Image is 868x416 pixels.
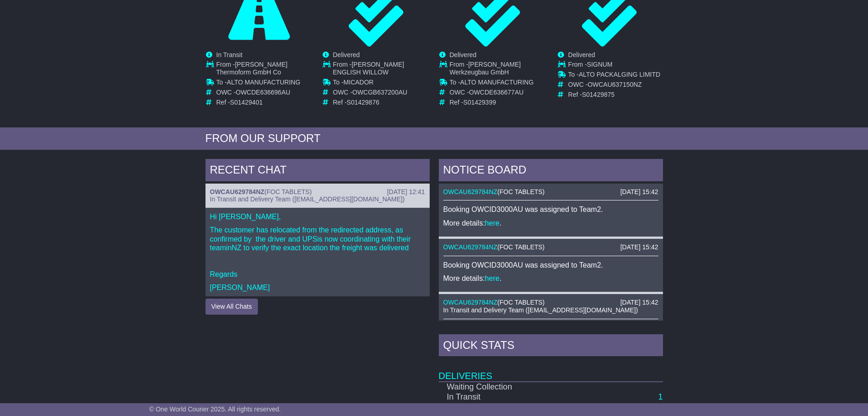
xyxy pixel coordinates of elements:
[439,402,564,412] td: Delivering
[443,188,498,195] a: OWCAU629784NZ
[443,261,658,269] p: Booking OWCID3000AU was assigned to Team2.
[439,159,663,184] div: NOTICE BOARD
[352,89,407,96] span: OWCGB637200AU
[499,299,542,306] span: FOC TABLETS
[333,51,360,58] span: Delivered
[210,270,425,279] p: Regards
[210,283,425,292] p: [PERSON_NAME]
[439,334,663,359] div: Quick Stats
[485,274,499,282] a: here
[205,299,258,315] button: View All Chats
[450,89,546,99] td: OWC -
[216,51,243,58] span: In Transit
[620,299,658,306] div: [DATE] 15:42
[658,402,663,411] a: 0
[439,392,564,402] td: In Transit
[210,212,425,221] p: Hi [PERSON_NAME],
[205,159,430,184] div: RECENT CHAT
[333,61,429,79] td: From -
[210,226,425,252] p: The customer has relocated from the redirected address, as confirmed by the driver and UPSis now ...
[210,188,425,196] div: ( )
[216,61,313,79] td: From -
[588,81,642,88] span: OWCAU637150NZ
[205,132,663,145] div: FROM OUR SUPPORT
[236,89,290,96] span: OWCDE636696AU
[443,219,658,227] p: More details: .
[568,51,595,58] span: Delivered
[227,79,300,86] span: ALTO MANUFACTURING
[443,243,498,251] a: OWCAU629784NZ
[620,188,658,196] div: [DATE] 15:42
[333,61,404,76] span: [PERSON_NAME] ENGLISH WILLOW
[333,99,429,106] td: Ref -
[347,99,380,106] span: S01429876
[216,89,313,99] td: OWC -
[450,61,521,76] span: [PERSON_NAME] Werkzeugbau GmbH
[450,61,546,79] td: From -
[333,89,429,99] td: OWC -
[443,188,658,196] div: ( )
[149,405,281,413] span: © One World Courier 2025. All rights reserved.
[568,61,660,71] td: From -
[658,392,663,401] a: 1
[582,91,615,98] span: S01429875
[463,99,496,106] span: S01429399
[469,89,524,96] span: OWCDE636677AU
[499,243,542,251] span: FOC TABLETS
[443,205,658,214] p: Booking OWCID3000AU was assigned to Team2.
[387,188,425,196] div: [DATE] 12:41
[216,79,313,89] td: To -
[333,79,429,89] td: To -
[439,358,663,382] td: Deliveries
[568,91,660,99] td: Ref -
[344,79,374,86] span: MICADOR
[450,51,477,58] span: Delivered
[499,188,542,195] span: FOC TABLETS
[439,382,564,392] td: Waiting Collection
[579,71,660,78] span: ALTO PACKALGING LIMITD
[216,99,313,106] td: Ref -
[587,61,612,68] span: SIGNUM
[568,71,660,81] td: To -
[443,299,498,306] a: OWCAU629784NZ
[230,99,263,106] span: S01429401
[210,195,405,203] span: In Transit and Delivery Team ([EMAIL_ADDRESS][DOMAIN_NAME])
[443,306,638,314] span: In Transit and Delivery Team ([EMAIL_ADDRESS][DOMAIN_NAME])
[443,274,658,283] p: More details: .
[450,79,546,89] td: To -
[216,61,288,76] span: [PERSON_NAME] Thermoform GmbH Co
[443,299,658,306] div: ( )
[210,188,265,195] a: OWCAU629784NZ
[443,243,658,251] div: ( )
[620,243,658,251] div: [DATE] 15:42
[460,79,534,86] span: ALTO MANUFACTURING
[267,188,309,195] span: FOC TABLETS
[450,99,546,106] td: Ref -
[485,219,499,227] a: here
[568,81,660,91] td: OWC -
